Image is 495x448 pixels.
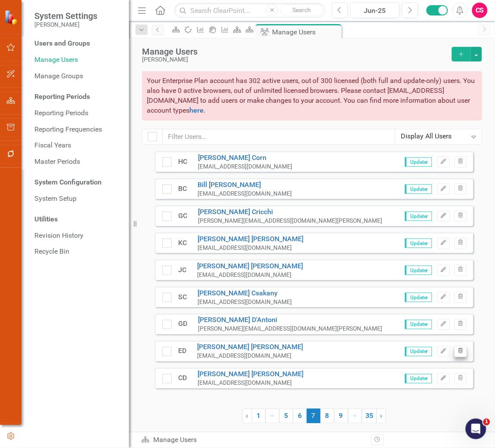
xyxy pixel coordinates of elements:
div: Manage Users [272,27,340,37]
div: CD [178,374,187,384]
div: [EMAIL_ADDRESS][DOMAIN_NAME] [198,244,303,252]
div: Users and Groups [34,39,121,49]
div: [EMAIL_ADDRESS][DOMAIN_NAME] [197,271,303,279]
span: Updater [405,347,432,356]
button: CS [472,3,488,18]
span: 7 [307,409,321,423]
a: Reporting Frequencies [34,125,121,135]
a: [PERSON_NAME] Cricchi [198,207,383,217]
a: Manage Groups [34,71,121,81]
span: ‹ [246,412,248,420]
span: Updater [405,212,432,221]
a: Fiscal Years [34,141,121,150]
a: 9 [334,409,348,423]
span: Search [293,6,311,13]
a: 6 [293,409,307,423]
a: [PERSON_NAME] [PERSON_NAME] [197,261,303,271]
div: [PERSON_NAME] [142,56,448,63]
a: System Setup [34,194,121,204]
img: ClearPoint Strategy [4,9,19,25]
button: Search [280,4,323,16]
div: [EMAIL_ADDRESS][DOMAIN_NAME] [198,163,292,171]
a: Reporting Periods [34,108,121,118]
div: [PERSON_NAME][EMAIL_ADDRESS][DOMAIN_NAME][PERSON_NAME] [198,325,383,333]
a: [PERSON_NAME] Corn [198,153,292,163]
div: Reporting Periods [34,92,121,102]
a: [PERSON_NAME] Csakany [198,288,292,298]
a: 35 [362,409,377,423]
a: 1 [252,409,266,423]
div: [EMAIL_ADDRESS][DOMAIN_NAME] [198,379,303,387]
div: KC [178,238,187,248]
a: [PERSON_NAME] [PERSON_NAME] [198,234,303,244]
a: 5 [279,409,293,423]
a: [PERSON_NAME] [PERSON_NAME] [198,370,303,380]
a: Revision History [34,231,121,241]
span: Updater [405,184,432,194]
input: Search ClearPoint... [174,3,325,18]
a: here [189,106,204,114]
input: Filter Users... [162,129,396,145]
span: Updater [405,374,432,384]
div: ED [178,347,186,356]
div: Display All Users [401,132,467,142]
span: Your Enterprise Plan account has 302 active users, out of 300 licensed (both full and update-only... [147,77,475,114]
div: SC [178,292,187,302]
div: System Configuration [34,178,121,187]
div: Manage Users [141,436,200,445]
a: 8 [321,409,334,423]
span: Updater [405,320,432,329]
div: Manage Users [142,47,448,56]
span: › [381,412,383,420]
div: JC [178,265,186,275]
iframe: Intercom live chat [466,419,486,439]
a: Bill [PERSON_NAME] [198,180,292,190]
a: [PERSON_NAME] D'Antoni [198,316,383,325]
span: System Settings [34,11,97,21]
div: Jun-25 [353,6,397,16]
span: 1 [483,419,490,426]
span: Updater [405,239,432,248]
span: Updater [405,293,432,302]
span: Updater [405,266,432,275]
div: GD [178,319,187,329]
small: [PERSON_NAME] [34,21,97,28]
div: [EMAIL_ADDRESS][DOMAIN_NAME] [198,298,292,306]
a: Recycle Bin [34,247,121,257]
div: Utilities [34,215,121,224]
button: Jun-25 [350,3,400,18]
div: [EMAIL_ADDRESS][DOMAIN_NAME] [197,352,303,360]
a: Manage Users [34,55,121,65]
div: HC [178,157,187,167]
span: Updater [405,157,432,167]
div: [EMAIL_ADDRESS][DOMAIN_NAME] [198,190,292,198]
a: [PERSON_NAME] [PERSON_NAME] [197,343,303,353]
div: GC [178,211,187,221]
div: BC [178,184,187,194]
div: [PERSON_NAME][EMAIL_ADDRESS][DOMAIN_NAME][PERSON_NAME] [198,217,383,225]
a: Master Periods [34,157,121,167]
